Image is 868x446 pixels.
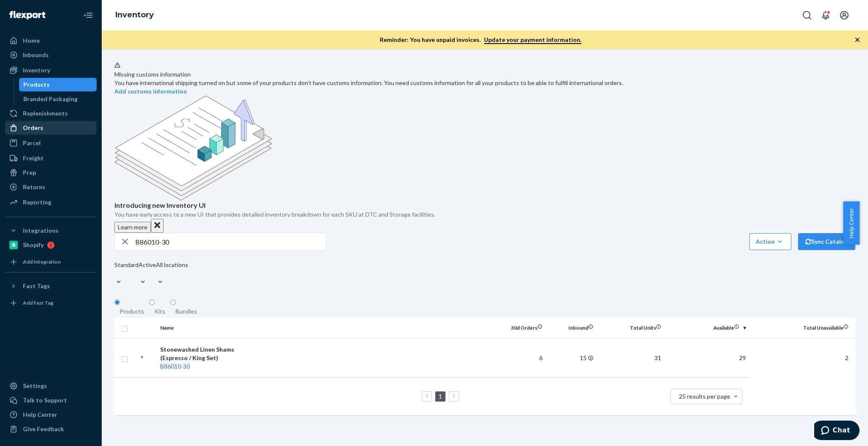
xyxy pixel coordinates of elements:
[23,154,44,162] div: Freight
[151,219,164,233] button: Close
[739,354,746,361] span: 29
[23,80,50,89] div: Products
[114,71,191,78] span: Missing customs information
[19,78,97,91] a: Products
[5,107,97,120] a: Replenishments
[23,183,45,191] div: Returns
[814,421,860,442] iframe: Opens a widget where you can chat to one of our agents
[23,139,41,147] div: Parcel
[437,393,444,400] a: Page 1 is your current page
[139,269,139,278] input: Active
[23,124,43,132] div: Orders
[23,258,61,265] div: Add Integration
[836,7,853,24] button: Open account menu
[798,7,815,24] button: Open Search Box
[5,279,97,293] button: Fast Tags
[149,300,155,305] input: Kits
[817,7,834,24] button: Open notifications
[23,396,67,405] div: Talk to Support
[5,296,97,310] a: Add Fast Tag
[843,201,860,245] button: Help Center
[135,233,326,250] input: Search inventory by name or sku
[23,241,44,249] div: Shopify
[114,300,120,305] input: Products
[23,282,50,290] div: Fast Tags
[114,222,151,233] button: Learn more
[749,233,791,250] button: Action
[108,3,161,28] ol: breadcrumbs
[5,394,97,407] button: Talk to Support
[5,121,97,135] a: Orders
[5,422,97,436] button: Give Feedback
[156,269,157,278] input: All locations
[115,10,154,19] a: Inventory
[597,318,665,338] th: Total Units
[23,51,49,59] div: Inbounds
[5,255,97,269] a: Add Integration
[665,318,749,338] th: Available
[23,66,50,74] div: Inventory
[23,36,40,45] div: Home
[5,238,97,252] a: Shopify
[546,338,597,377] td: 15
[23,425,64,433] div: Give Feedback
[756,237,785,246] div: Action
[139,261,156,269] div: Active
[5,151,97,165] a: Freight
[23,198,51,206] div: Reporting
[160,345,249,362] div: Stonewashed Linen Shams (Espresso / King Set)
[23,382,47,390] div: Settings
[5,48,97,62] a: Inbounds
[495,338,546,377] td: 6
[19,92,97,106] a: Branded Packaging
[23,109,68,118] div: Replenishments
[154,307,165,316] div: Kits
[23,226,58,235] div: Integrations
[5,136,97,150] a: Parcel
[114,79,855,87] div: You have international shipping turned on but some of your products don’t have customs informatio...
[160,363,181,370] em: B86010
[175,307,197,316] div: Bundles
[798,233,855,250] button: Sync Catalog
[9,11,45,19] img: Flexport logo
[484,36,581,44] a: Update your payment information.
[114,269,115,278] input: Standard
[5,379,97,393] a: Settings
[80,7,97,24] button: Close Navigation
[5,63,97,77] a: Inventory
[546,318,597,338] th: Inbound
[380,36,581,44] p: Reminder: You have unpaid invoices.
[120,307,144,316] div: Products
[23,168,36,177] div: Prep
[5,408,97,421] a: Help Center
[114,261,139,269] div: Standard
[156,261,188,269] div: All locations
[114,96,272,201] img: new-reports-banner-icon.82668bd98b6a51aee86340f2a7b77ae3.png
[114,88,187,95] a: Add customs information
[183,363,190,370] em: 30
[23,95,78,103] div: Branded Packaging
[749,318,855,338] th: Total Unavailable
[5,34,97,47] a: Home
[170,300,176,305] input: Bundles
[157,318,252,338] th: Name
[654,354,661,361] span: 31
[114,201,855,210] p: Introducing new Inventory UI
[5,180,97,194] a: Returns
[23,410,57,419] div: Help Center
[114,210,855,219] p: You have early access to a new UI that provides detailed inventory breakdown for each SKU at DTC ...
[5,224,97,237] button: Integrations
[5,166,97,179] a: Prep
[845,354,849,361] span: 2
[679,393,730,400] span: 25 results per page
[495,318,546,338] th: 30d Orders
[23,299,53,306] div: Add Fast Tag
[5,195,97,209] a: Reporting
[160,362,249,371] div: -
